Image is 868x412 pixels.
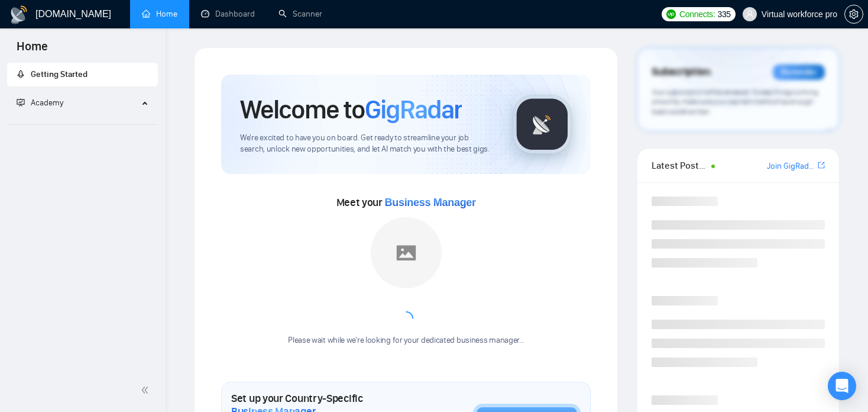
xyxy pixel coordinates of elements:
[278,9,322,19] a: searchScanner
[652,62,710,82] span: Subscription
[652,158,708,173] span: Latest Posts from the GigRadar Community
[142,9,177,19] a: homeHome
[385,197,476,208] span: Business Manager
[397,310,414,327] span: loading
[7,120,158,127] li: Academy Homepage
[666,9,676,19] img: upwork-logo.png
[201,9,255,19] a: dashboardDashboard
[7,63,158,86] li: Getting Started
[7,38,57,63] span: Home
[240,133,494,155] span: We're excited to have you on board. Get ready to streamline your job search, unlock new opportuni...
[818,160,825,170] span: export
[845,9,863,19] span: setting
[844,5,863,24] button: setting
[371,217,442,288] img: placeholder.png
[365,94,462,125] span: GigRadar
[17,98,63,108] span: Academy
[513,95,572,154] img: gigradar-logo.png
[31,69,88,79] span: Getting Started
[818,160,825,171] a: export
[773,65,825,80] div: Reminder
[336,196,476,209] span: Meet your
[240,94,462,125] h1: Welcome to
[679,8,715,21] span: Connects:
[17,70,25,78] span: rocket
[281,335,531,346] div: Please wait while we're looking for your dedicated business manager...
[767,160,815,173] a: Join GigRadar Slack Community
[141,384,153,396] span: double-left
[746,10,754,18] span: user
[9,5,28,24] img: logo
[844,9,863,19] a: setting
[828,372,856,400] div: Open Intercom Messenger
[31,98,63,108] span: Academy
[717,8,730,21] span: 335
[652,88,818,116] span: Your subscription will be renewed. To keep things running smoothly, make sure your payment method...
[17,98,25,107] span: fund-projection-screen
